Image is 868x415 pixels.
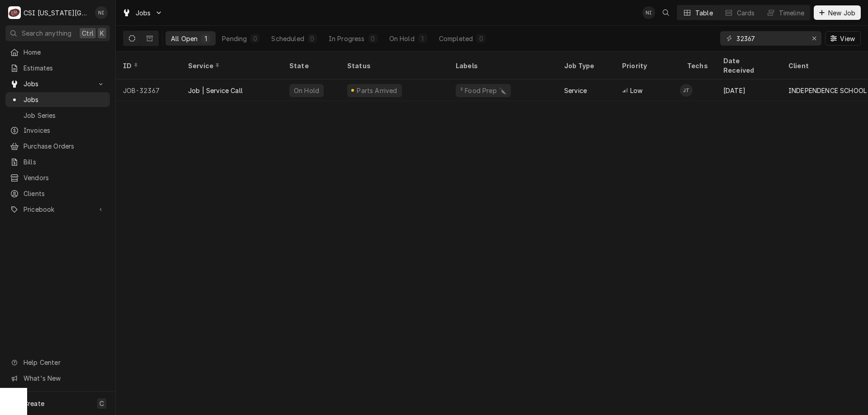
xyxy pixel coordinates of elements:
[5,170,110,185] a: Vendors
[779,8,804,18] div: Timeline
[24,189,105,198] span: Clients
[5,371,110,386] a: Go to What's New
[136,8,151,18] span: Jobs
[659,5,673,20] button: Open search
[5,61,110,75] a: Estimates
[123,61,172,70] div: ID
[171,34,198,43] div: All Open
[329,34,365,43] div: In Progress
[24,8,90,18] div: CSI [US_STATE][GEOGRAPHIC_DATA].
[82,28,94,38] span: Ctrl
[5,45,110,60] a: Home
[642,6,655,19] div: Nate Ingram's Avatar
[24,141,105,151] span: Purchase Orders
[642,6,655,19] div: NI
[478,34,484,43] div: 0
[356,86,398,95] div: Parts Arrived
[370,34,376,43] div: 0
[680,84,693,97] div: JT
[8,6,21,19] div: C
[420,34,425,43] div: 1
[95,6,108,19] div: NI
[439,34,473,43] div: Completed
[456,61,550,70] div: Labels
[100,28,104,38] span: K
[680,84,693,97] div: Jimmy Terrell's Avatar
[24,79,92,89] span: Jobs
[5,25,110,41] button: Search anythingCtrlK
[723,56,772,75] div: Date Received
[838,34,857,43] span: View
[24,173,105,182] span: Vendors
[826,8,857,18] span: New Job
[5,92,110,107] a: Jobs
[24,373,104,383] span: What's New
[293,86,320,95] div: On Hold
[5,108,110,123] a: Job Series
[5,355,110,370] a: Go to Help Center
[807,31,821,46] button: Erase input
[24,95,105,104] span: Jobs
[5,139,110,154] a: Purchase Orders
[310,34,315,43] div: 0
[825,31,861,46] button: View
[24,400,44,407] span: Create
[8,6,21,19] div: CSI Kansas City.'s Avatar
[695,8,713,18] div: Table
[188,86,243,95] div: Job | Service Call
[203,34,208,43] div: 1
[271,34,304,43] div: Scheduled
[95,6,108,19] div: Nate Ingram's Avatar
[5,123,110,138] a: Invoices
[347,61,439,70] div: Status
[687,61,709,70] div: Techs
[188,61,273,70] div: Service
[24,47,105,57] span: Home
[22,28,71,38] span: Search anything
[99,399,104,408] span: C
[5,202,110,217] a: Go to Pricebook
[716,79,781,101] div: [DATE]
[24,111,105,120] span: Job Series
[736,31,804,46] input: Keyword search
[5,154,110,169] a: Bills
[116,79,181,101] div: JOB-32367
[5,76,110,91] a: Go to Jobs
[24,358,104,367] span: Help Center
[24,205,92,214] span: Pricebook
[24,126,105,135] span: Invoices
[737,8,755,18] div: Cards
[622,61,671,70] div: Priority
[5,186,110,201] a: Clients
[389,34,415,43] div: On Hold
[814,5,861,20] button: New Job
[459,86,507,95] div: ² Food Prep 🔪
[252,34,258,43] div: 0
[24,63,105,73] span: Estimates
[222,34,247,43] div: Pending
[564,61,608,70] div: Job Type
[289,61,333,70] div: State
[118,5,166,20] a: Go to Jobs
[630,86,642,95] span: Low
[564,86,587,95] div: Service
[24,157,105,167] span: Bills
